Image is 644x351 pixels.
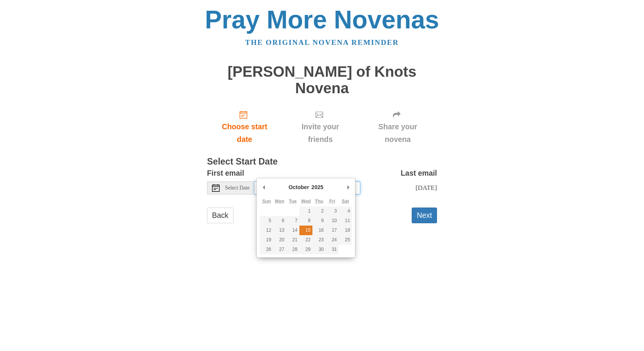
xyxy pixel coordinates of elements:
[412,208,437,223] button: Next
[312,226,325,235] button: 16
[344,181,352,193] button: Next Month
[339,235,352,245] button: 25
[339,226,352,235] button: 18
[207,104,282,150] a: Choose start date
[260,181,268,193] button: Previous Month
[260,245,273,254] button: 26
[326,235,339,245] button: 24
[260,216,273,226] button: 5
[329,199,335,204] abbr: Friday
[215,120,274,146] span: Choose start date
[286,235,299,245] button: 21
[326,216,339,226] button: 10
[342,199,349,204] abbr: Saturday
[299,206,312,216] button: 1
[273,235,286,245] button: 20
[245,38,399,46] a: The original novena reminder
[339,216,352,226] button: 11
[366,120,429,146] span: Share your novena
[299,226,312,235] button: 15
[312,245,325,254] button: 30
[358,104,437,150] div: Click "Next" to confirm your start date first.
[273,216,286,226] button: 6
[260,226,273,235] button: 12
[315,199,323,204] abbr: Thursday
[225,185,250,191] span: Select Date
[286,245,299,254] button: 28
[275,199,284,204] abbr: Monday
[286,226,299,235] button: 14
[312,235,325,245] button: 23
[299,216,312,226] button: 8
[207,167,244,180] label: First email
[326,226,339,235] button: 17
[273,245,286,254] button: 27
[255,181,360,194] input: Use the arrow keys to pick a date
[287,181,310,193] div: October
[310,181,324,193] div: 2025
[290,120,351,146] span: Invite your friends
[289,199,297,204] abbr: Tuesday
[207,64,437,96] h1: [PERSON_NAME] of Knots Novena
[326,245,339,254] button: 31
[299,235,312,245] button: 22
[207,157,437,167] h3: Select Start Date
[207,208,233,223] a: Back
[326,206,339,216] button: 3
[301,199,311,204] abbr: Wednesday
[401,167,437,180] label: Last email
[312,216,325,226] button: 9
[262,199,271,204] abbr: Sunday
[339,206,352,216] button: 4
[286,216,299,226] button: 7
[260,235,273,245] button: 19
[282,104,358,150] div: Click "Next" to confirm your start date first.
[312,206,325,216] button: 2
[205,5,439,34] a: Pray More Novenas
[299,245,312,254] button: 29
[416,184,437,191] span: [DATE]
[273,226,286,235] button: 13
